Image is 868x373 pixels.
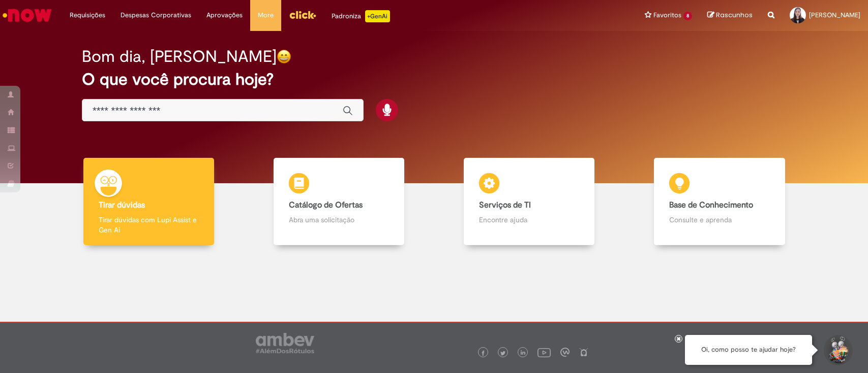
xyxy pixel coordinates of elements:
img: click_logo_yellow_360x200.png [289,7,316,22]
span: Despesas Corporativas [121,10,191,20]
p: Tirar dúvidas com Lupi Assist e Gen Ai [99,215,199,235]
a: Catálogo de Ofertas Abra uma solicitação [244,158,434,246]
p: Abra uma solicitação [289,215,389,225]
b: Tirar dúvidas [99,200,145,210]
img: logo_footer_facebook.png [481,351,486,356]
h2: Bom dia, [PERSON_NAME] [82,48,277,65]
span: Requisições [70,10,105,20]
h2: O que você procura hoje? [82,71,786,88]
button: Iniciar Conversa de Suporte [822,335,853,365]
p: +GenAi [365,10,390,22]
span: Aprovações [206,10,243,20]
img: logo_footer_twitter.png [500,351,505,356]
span: Favoritos [653,10,681,20]
span: [PERSON_NAME] [809,11,860,19]
img: happy-face.png [277,49,291,64]
div: Padroniza [332,10,390,22]
span: More [258,10,274,20]
span: Rascunhos [716,10,753,20]
b: Base de Conhecimento [669,200,753,210]
img: logo_footer_youtube.png [537,346,551,359]
a: Tirar dúvidas Tirar dúvidas com Lupi Assist e Gen Ai [53,158,244,246]
p: Encontre ajuda [479,215,579,225]
a: Serviços de TI Encontre ajuda [434,158,624,246]
div: Oi, como posso te ajudar hoje? [685,335,812,365]
b: Catálogo de Ofertas [289,200,363,210]
img: logo_footer_linkedin.png [521,350,526,356]
a: Base de Conhecimento Consulte e aprenda [624,158,815,246]
a: Rascunhos [707,11,753,20]
span: 8 [683,12,692,20]
b: Serviços de TI [479,200,531,210]
img: logo_footer_naosei.png [579,348,588,357]
img: ServiceNow [1,5,53,25]
p: Consulte e aprenda [669,215,769,225]
img: logo_footer_ambev_rotulo_gray.png [256,333,314,353]
img: logo_footer_workplace.png [560,348,570,357]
